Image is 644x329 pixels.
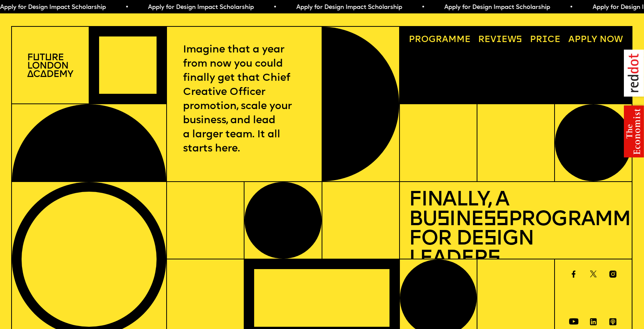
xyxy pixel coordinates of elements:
span: s [484,229,496,250]
a: Programme [404,31,475,49]
span: • [273,4,277,10]
span: s [437,210,449,230]
span: • [125,4,129,10]
span: s [487,249,500,269]
span: • [569,4,573,10]
span: ss [483,210,508,230]
a: Price [525,31,565,49]
span: • [422,4,425,10]
a: Apply now [564,31,627,49]
a: Reviews [474,31,527,49]
h1: Finally, a Bu ine Programme for De ign Leader [409,191,623,269]
span: A [568,35,575,44]
p: Imagine that a year from now you could finally get that Chief Creative Officer promotion, scale y... [183,43,305,156]
span: a [442,35,448,44]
